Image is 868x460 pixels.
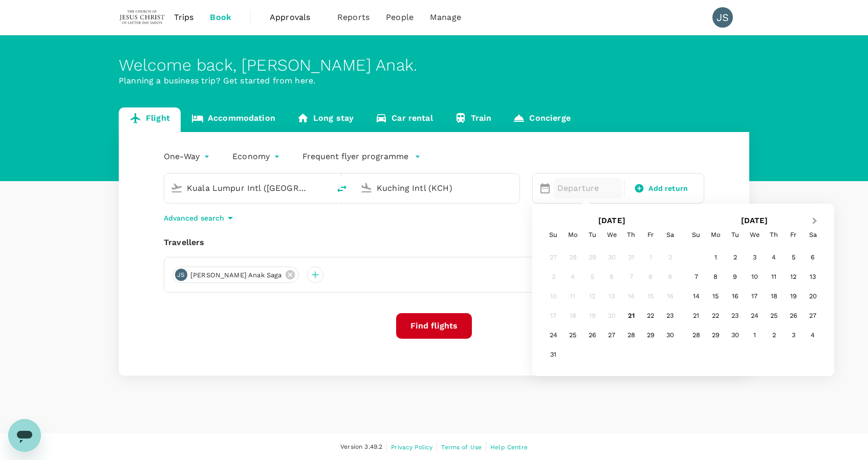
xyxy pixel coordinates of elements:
div: Choose Thursday, September 11th, 2025 [764,267,784,287]
div: Month September, 2025 [686,248,822,345]
div: Choose Thursday, September 25th, 2025 [764,306,784,325]
div: Saturday [803,225,822,245]
div: Not available Saturday, August 16th, 2025 [660,287,680,306]
span: Approvals [270,11,321,24]
div: Not available Saturday, August 9th, 2025 [660,267,680,287]
p: Frequent flyer programme [302,150,408,163]
div: Not available Tuesday, August 19th, 2025 [582,306,602,325]
div: Choose Saturday, September 13th, 2025 [803,267,822,287]
div: Choose Wednesday, September 3rd, 2025 [745,248,764,267]
div: Not available Sunday, August 3rd, 2025 [544,267,563,287]
div: Wednesday [745,225,764,245]
div: Choose Thursday, August 21st, 2025 [621,306,641,325]
div: Choose Wednesday, September 10th, 2025 [745,267,764,287]
div: Choose Tuesday, September 2nd, 2025 [725,248,745,267]
div: Not available Wednesday, August 20th, 2025 [602,306,621,325]
span: Version 3.49.2 [340,442,382,452]
button: Find flights [396,313,472,339]
div: Monday [563,225,582,245]
div: Monday [706,225,725,245]
a: Help Centre [490,442,528,453]
div: Choose Monday, September 22nd, 2025 [706,306,725,325]
div: Choose Friday, October 3rd, 2025 [784,325,803,345]
div: Choose Saturday, September 6th, 2025 [803,248,822,267]
span: Book [210,11,231,24]
div: Not available Friday, August 15th, 2025 [641,287,660,306]
div: Welcome back , [PERSON_NAME] Anak . [119,56,749,75]
div: Friday [641,225,660,245]
div: JS [712,7,733,28]
div: Choose Friday, September 12th, 2025 [784,267,803,287]
div: Choose Wednesday, August 27th, 2025 [602,325,621,345]
div: Choose Saturday, September 20th, 2025 [803,287,822,306]
span: [PERSON_NAME] Anak Saga [184,270,288,280]
div: Choose Tuesday, September 16th, 2025 [725,287,745,306]
input: Going to [377,180,498,196]
div: Choose Monday, September 1st, 2025 [706,248,725,267]
a: Long stay [286,107,364,132]
button: Open [512,187,514,189]
div: Choose Saturday, October 4th, 2025 [803,325,822,345]
div: Choose Tuesday, September 23rd, 2025 [725,306,745,325]
span: Trips [174,11,194,24]
div: Not available Monday, August 4th, 2025 [563,267,582,287]
div: Tuesday [725,225,745,245]
div: Choose Wednesday, October 1st, 2025 [745,325,764,345]
div: Sunday [544,225,563,245]
a: Concierge [502,107,581,132]
div: Not available Wednesday, July 30th, 2025 [602,248,621,267]
p: Planning a business trip? Get started from here. [119,75,749,87]
div: Choose Sunday, September 21st, 2025 [686,306,706,325]
div: Not available Thursday, August 7th, 2025 [621,267,641,287]
div: Choose Sunday, August 31st, 2025 [544,345,563,364]
input: Depart from [187,180,308,196]
div: Not available Friday, August 1st, 2025 [641,248,660,267]
span: Manage [430,11,461,24]
div: Choose Wednesday, September 17th, 2025 [745,287,764,306]
button: Frequent flyer programme [302,150,421,163]
div: Not available Thursday, August 14th, 2025 [621,287,641,306]
div: Month August, 2025 [544,248,680,364]
p: Departure [557,182,618,194]
button: delete [330,177,354,201]
div: Economy [232,148,282,165]
span: Privacy Policy [391,444,432,451]
div: Not available Saturday, August 2nd, 2025 [660,248,680,267]
div: Choose Tuesday, August 26th, 2025 [582,325,602,345]
div: Choose Friday, September 5th, 2025 [784,248,803,267]
div: Choose Friday, August 29th, 2025 [641,325,660,345]
span: Add return [648,183,688,194]
div: Choose Friday, September 26th, 2025 [784,306,803,325]
div: Choose Saturday, August 30th, 2025 [660,325,680,345]
div: Not available Tuesday, July 29th, 2025 [582,248,602,267]
div: Choose Saturday, September 27th, 2025 [803,306,822,325]
span: Terms of Use [441,444,482,451]
div: Choose Friday, September 19th, 2025 [784,287,803,306]
a: Terms of Use [441,442,482,453]
div: Choose Sunday, September 14th, 2025 [686,287,706,306]
div: Not available Friday, August 8th, 2025 [641,267,660,287]
p: Advanced search [164,213,224,223]
span: People [386,11,414,24]
button: Advanced search [164,212,236,224]
span: Reports [337,11,370,24]
div: Choose Monday, September 29th, 2025 [706,325,725,345]
div: Choose Thursday, August 28th, 2025 [621,325,641,345]
button: Next Month [808,213,824,230]
h2: [DATE] [540,216,683,225]
div: Saturday [660,225,680,245]
div: Wednesday [602,225,621,245]
div: Tuesday [582,225,602,245]
a: Privacy Policy [391,442,432,453]
div: Choose Saturday, August 23rd, 2025 [660,306,680,325]
div: Choose Monday, September 8th, 2025 [706,267,725,287]
div: Not available Tuesday, August 5th, 2025 [582,267,602,287]
div: JS [175,269,187,281]
div: Not available Thursday, July 31st, 2025 [621,248,641,267]
div: Sunday [686,225,706,245]
div: Choose Sunday, September 28th, 2025 [686,325,706,345]
div: Not available Monday, August 11th, 2025 [563,287,582,306]
div: Friday [784,225,803,245]
div: Not available Sunday, August 10th, 2025 [544,287,563,306]
div: Choose Tuesday, September 30th, 2025 [725,325,745,345]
